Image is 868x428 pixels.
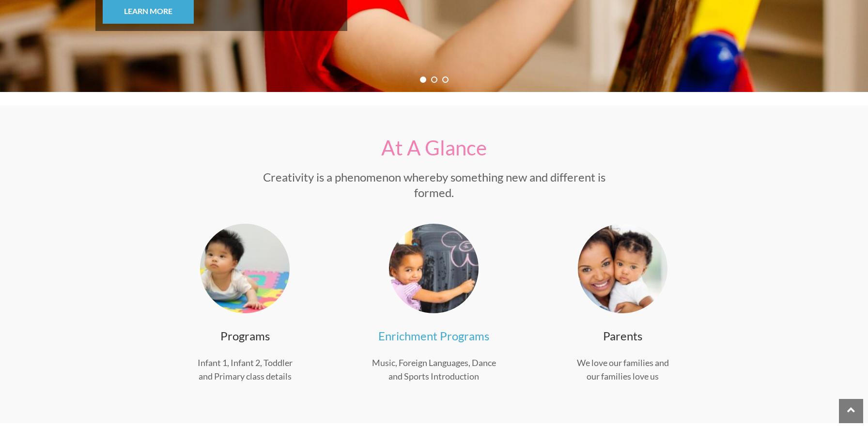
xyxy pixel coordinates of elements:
p: Music, Foreign Languages, Dance and Sports Introduction [366,356,502,383]
p: Creativity is a phenomenon whereby something new and different is formed. [245,169,623,200]
a: Parents [603,329,642,343]
p: We love our families and our families love us [555,356,691,383]
a: Enrichment Programs [378,329,489,343]
a: Programs [220,329,270,343]
p: Infant 1, Infant 2, Toddler and Primary class details [177,356,313,383]
h2: At A Glance [245,136,623,159]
